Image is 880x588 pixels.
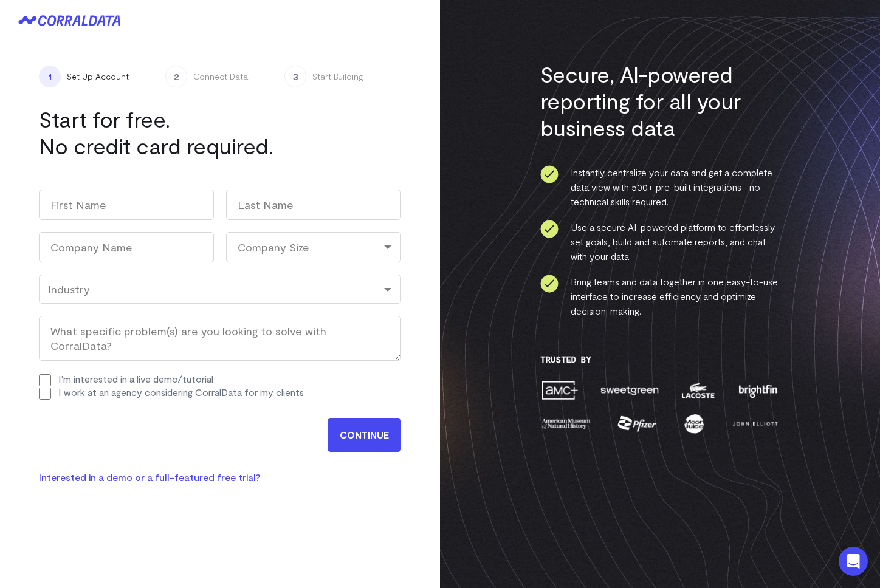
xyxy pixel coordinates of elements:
div: Company Size [226,232,401,262]
span: 1 [39,66,61,87]
label: I'm interested in a live demo/tutorial [58,373,213,385]
span: Start Building [312,70,363,83]
span: Set Up Account [67,70,129,83]
h3: Secure, AI-powered reporting for all your business data [540,61,780,141]
input: Company Name [39,232,214,262]
span: Connect Data [193,70,248,83]
h3: Trusted By [540,355,780,364]
label: I work at an agency considering CorralData for my clients [58,386,304,398]
div: Industry [48,282,392,296]
li: Bring teams and data together in one easy-to-use interface to increase efficiency and optimize de... [540,275,780,318]
div: Open Intercom Messenger [839,547,868,576]
span: 3 [284,66,306,87]
li: Use a secure AI-powered platform to effortlessly set goals, build and automate reports, and chat ... [540,220,780,264]
span: 2 [165,66,187,87]
a: Interested in a demo or a full-featured free trial? [39,471,260,483]
input: Last Name [226,190,401,220]
input: First Name [39,190,214,220]
li: Instantly centralize your data and get a complete data view with 500+ pre-built integrations—no t... [540,165,780,209]
h1: Start for free. No credit card required. [39,106,355,159]
input: CONTINUE [328,418,401,452]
